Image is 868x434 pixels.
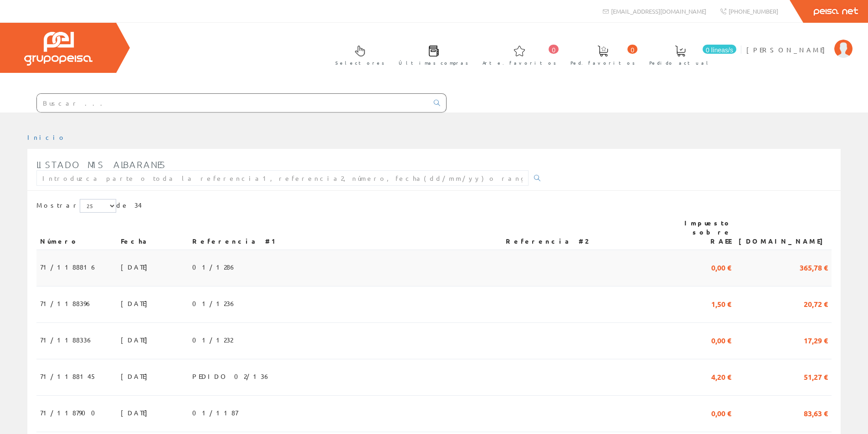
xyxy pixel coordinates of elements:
[390,38,473,71] a: Últimas compras
[570,59,635,66] font: Ped. favoritos
[399,59,468,66] font: Últimas compras
[36,201,80,209] font: Mostrar
[804,336,828,345] font: 17,29 €
[192,408,238,417] font: 01/1187
[121,336,152,344] font: [DATE]
[552,46,555,54] font: 0
[611,7,706,15] font: [EMAIL_ADDRESS][DOMAIN_NAME]
[40,408,101,417] font: 71/1187900
[684,219,731,245] font: Impuesto sobre RAEE
[711,299,731,309] font: 1,50 €
[804,408,828,418] font: 83,63 €
[706,46,733,54] font: 0 líneas/s
[40,372,97,380] font: 71/1188145
[746,46,830,54] font: [PERSON_NAME]
[804,372,828,382] font: 51,27 €
[649,59,711,66] font: Pedido actual
[121,408,152,417] font: [DATE]
[711,372,731,382] font: 4,20 €
[37,94,428,112] input: Buscar ...
[27,133,66,141] a: Inicio
[36,159,166,170] font: Listado mis albaranes
[24,32,92,66] img: Grupo Peisa
[483,59,556,66] font: Arte. favoritos
[121,299,152,307] font: [DATE]
[121,372,152,380] font: [DATE]
[335,59,385,66] font: Selectores
[192,237,280,245] font: Referencia #1
[800,263,828,272] font: 365,78 €
[192,372,271,380] font: PEDIDO 02/136
[36,170,529,186] input: Introduzca parte o toda la referencia1, referencia2, número, fecha(dd/mm/yy) o rango de fechas(dd...
[746,38,853,46] a: [PERSON_NAME]
[631,46,634,54] font: 0
[192,263,236,271] font: 01/1286
[804,299,828,309] font: 20,72 €
[40,237,78,245] font: Número
[729,7,778,15] font: [PHONE_NUMBER]
[121,237,150,245] font: Fecha
[40,299,92,307] font: 71/1188396
[40,263,98,271] font: 71/1188816
[121,263,152,271] font: [DATE]
[711,408,731,418] font: 0,00 €
[80,199,116,213] select: Mostrar
[116,201,142,209] font: de 34
[711,336,731,345] font: 0,00 €
[506,237,588,245] font: Referencia #2
[326,38,389,71] a: Selectores
[711,263,731,272] font: 0,00 €
[192,299,236,307] font: 01/1236
[192,336,233,344] font: 01/1232
[40,336,93,344] font: 71/1188336
[739,237,828,245] font: [DOMAIN_NAME]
